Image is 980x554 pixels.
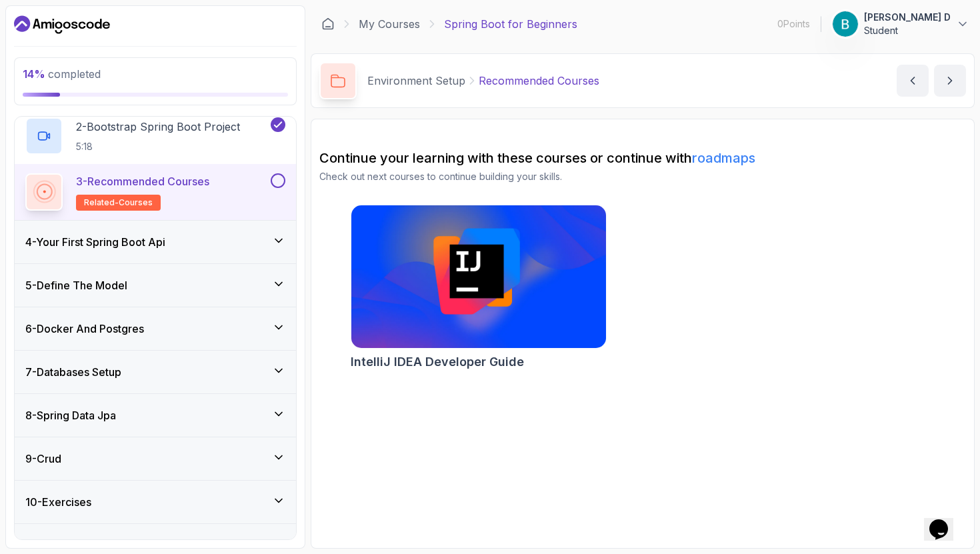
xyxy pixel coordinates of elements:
h3: 10 - Exercises [25,494,91,510]
span: 14 % [23,67,45,81]
img: IntelliJ IDEA Developer Guide card [351,205,606,348]
a: My Courses [359,16,420,32]
span: completed [23,67,101,81]
span: related-courses [84,197,153,208]
p: 3 - Recommended Courses [76,173,209,189]
h3: 9 - Crud [25,451,61,467]
button: 2-Bootstrap Spring Boot Project5:18 [25,117,285,155]
p: 5:18 [76,140,240,153]
p: Recommended Courses [479,73,599,89]
button: 6-Docker And Postgres [15,307,296,350]
h3: 7 - Databases Setup [25,364,121,380]
a: Dashboard [14,14,110,35]
p: Student [864,24,951,37]
button: 3-Recommended Coursesrelated-courses [25,173,285,211]
h3: 6 - Docker And Postgres [25,321,144,337]
p: Environment Setup [367,73,465,89]
h3: 11 - Artificial Intelligence [25,537,142,553]
img: user profile image [833,11,858,37]
button: 4-Your First Spring Boot Api [15,221,296,263]
button: user profile image[PERSON_NAME] DStudent [832,11,969,37]
iframe: chat widget [924,501,967,541]
p: 0 Points [777,17,810,31]
h3: 8 - Spring Data Jpa [25,407,116,423]
h2: Continue your learning with these courses or continue with [319,149,966,167]
a: IntelliJ IDEA Developer Guide cardIntelliJ IDEA Developer Guide [351,205,607,371]
h2: IntelliJ IDEA Developer Guide [351,353,524,371]
button: next content [934,65,966,97]
h3: 4 - Your First Spring Boot Api [25,234,165,250]
a: roadmaps [692,150,755,166]
p: Check out next courses to continue building your skills. [319,170,966,183]
p: 2 - Bootstrap Spring Boot Project [76,119,240,135]
p: [PERSON_NAME] D [864,11,951,24]
button: 5-Define The Model [15,264,296,307]
button: 7-Databases Setup [15,351,296,393]
button: 8-Spring Data Jpa [15,394,296,437]
button: previous content [897,65,929,97]
a: Dashboard [321,17,335,31]
button: 10-Exercises [15,481,296,523]
button: 9-Crud [15,437,296,480]
p: Spring Boot for Beginners [444,16,577,32]
h3: 5 - Define The Model [25,277,127,293]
